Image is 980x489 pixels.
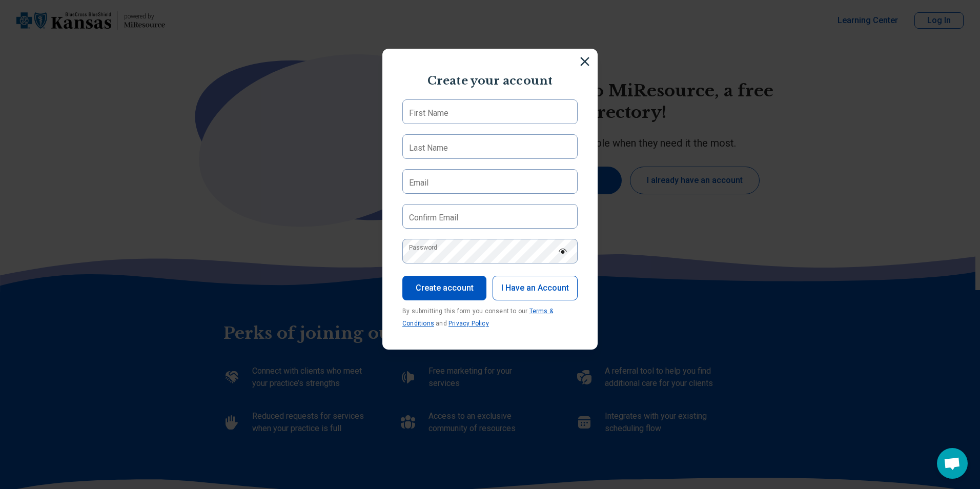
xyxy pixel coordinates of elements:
[558,249,567,254] img: password
[402,308,553,327] span: By submitting this form you consent to our and
[393,73,587,89] p: Create your account
[409,212,458,224] label: Confirm Email
[409,107,448,119] label: First Name
[493,276,578,300] button: I Have an Account
[409,243,437,252] label: Password
[448,320,489,327] a: Privacy Policy
[409,142,448,154] label: Last Name
[402,276,486,300] button: Create account
[409,177,428,189] label: Email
